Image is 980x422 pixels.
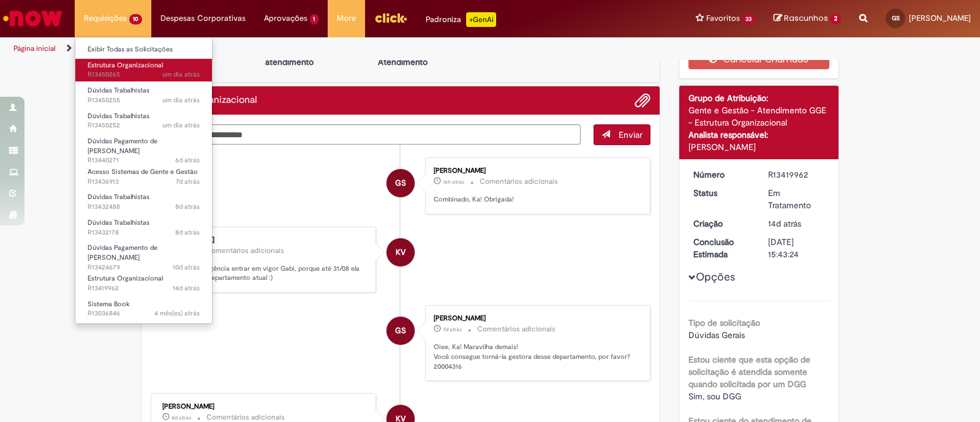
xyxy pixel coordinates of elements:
[162,264,366,283] p: Só depois da vigência entrar em vigor Gabi, porque até 31/08 ela permanece no departamento atual :)
[443,326,462,333] time: 21/08/2025 13:25:23
[206,246,284,256] small: Comentários adicionais
[88,86,149,95] span: Dúvidas Trabalhistas
[88,137,157,156] span: Dúvidas Pagamento de [PERSON_NAME]
[162,236,366,244] div: [PERSON_NAME]
[619,129,643,140] span: Enviar
[88,96,200,105] span: R13450255
[88,243,157,262] span: Dúvidas Pagamento de [PERSON_NAME]
[688,330,745,341] span: Dúvidas Gerais
[176,177,200,186] time: 21/08/2025 15:14:10
[154,309,200,318] time: 12/05/2025 17:24:45
[88,111,149,121] span: Dúvidas Trabalhistas
[477,324,556,334] small: Comentários adicionais
[175,156,200,165] span: 6d atrás
[75,298,212,320] a: Aberto R13036846 : Sistema Book
[768,187,825,211] div: Em Tratamento
[688,317,760,328] b: Tipo de solicitação
[706,12,740,24] span: Favoritos
[466,12,496,27] p: +GenAi
[175,202,200,211] time: 20/08/2025 13:47:24
[75,165,212,188] a: Aberto R13436913 : Acesso Sistemas de Gente e Gestão
[75,190,212,213] a: Aberto R13432488 : Dúvidas Trabalhistas
[175,202,200,211] span: 8d atrás
[768,217,825,230] div: 15/08/2025 10:10:12
[75,59,212,81] a: Aberto R13450265 : Estrutura Organizacional
[688,141,830,153] div: [PERSON_NAME]
[594,124,650,145] button: Enviar
[768,218,801,229] time: 15/08/2025 10:10:12
[264,12,307,24] span: Aprovações
[88,177,200,187] span: R13436913
[434,315,638,322] div: [PERSON_NAME]
[426,12,496,27] div: Padroniza
[892,14,900,22] span: GS
[88,156,200,165] span: R13440271
[768,236,825,260] div: [DATE] 15:43:24
[909,13,971,23] span: [PERSON_NAME]
[88,61,163,70] span: Estrutura Organizacional
[175,228,200,237] span: 8d atrás
[374,9,407,27] img: click_logo_yellow_360x200.png
[688,391,741,402] span: Sim, sou DGG
[75,135,212,161] a: Aberto R13440271 : Dúvidas Pagamento de Salário
[88,121,200,130] span: R13450252
[175,228,200,237] time: 20/08/2025 12:06:57
[173,263,200,272] span: 10d atrás
[88,202,200,212] span: R13432488
[396,238,405,267] span: KV
[162,70,200,79] span: um dia atrás
[395,316,406,345] span: GS
[337,12,356,24] span: More
[151,124,581,145] textarea: Digite sua mensagem aqui...
[443,326,462,333] span: 7d atrás
[171,414,191,421] span: 8d atrás
[434,342,638,371] p: Oiee, Ka! Maravilha demais! Você consegue torná-la gestora desse departamento, por favor? 20004316
[160,12,246,24] span: Despesas Corporativas
[162,96,200,105] span: um dia atrás
[88,274,163,283] span: Estrutura Organizacional
[768,218,801,229] span: 14d atrás
[176,177,200,186] span: 7d atrás
[162,121,200,130] span: um dia atrás
[310,14,319,24] span: 1
[768,168,825,181] div: R13419962
[774,13,841,24] a: Rascunhos
[162,121,200,130] time: 26/08/2025 18:56:16
[830,13,841,24] span: 2
[688,104,830,129] div: Gente e Gestão - Atendimento GGE - Estrutura Organizacional
[154,309,200,318] span: 4 mês(es) atrás
[9,37,644,60] ul: Trilhas de página
[75,272,212,295] a: Aberto R13419962 : Estrutura Organizacional
[688,354,810,390] b: Estou ciente que esta opção de solicitação é atendida somente quando solicitada por um DGG
[88,70,200,80] span: R13450265
[162,96,200,105] time: 26/08/2025 18:58:20
[162,403,366,410] div: [PERSON_NAME]
[75,37,213,324] ul: Requisições
[173,263,200,272] time: 18/08/2025 12:42:20
[84,12,127,24] span: Requisições
[129,14,142,24] span: 10
[88,218,149,227] span: Dúvidas Trabalhistas
[75,241,212,268] a: Aberto R13424679 : Dúvidas Pagamento de Salário
[88,300,130,309] span: Sistema Book
[88,167,198,176] span: Acesso Sistemas de Gente e Gestão
[88,192,149,202] span: Dúvidas Trabalhistas
[395,168,406,198] span: GS
[688,92,830,104] div: Grupo de Atribuição:
[434,195,638,205] p: Combinado, Ka! Obrigada!
[173,284,200,293] span: 14d atrás
[75,43,212,56] a: Exibir Todas as Solicitações
[88,228,200,238] span: R13432178
[88,284,200,293] span: R13419962
[688,129,830,141] div: Analista responsável:
[434,167,638,175] div: [PERSON_NAME]
[13,43,56,53] a: Página inicial
[742,14,756,24] span: 33
[480,176,558,187] small: Comentários adicionais
[443,178,464,186] span: 16h atrás
[386,238,415,266] div: Karine Vieira
[75,216,212,239] a: Aberto R13432178 : Dúvidas Trabalhistas
[75,110,212,132] a: Aberto R13450252 : Dúvidas Trabalhistas
[173,284,200,293] time: 15/08/2025 10:10:14
[443,178,464,186] time: 27/08/2025 18:24:02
